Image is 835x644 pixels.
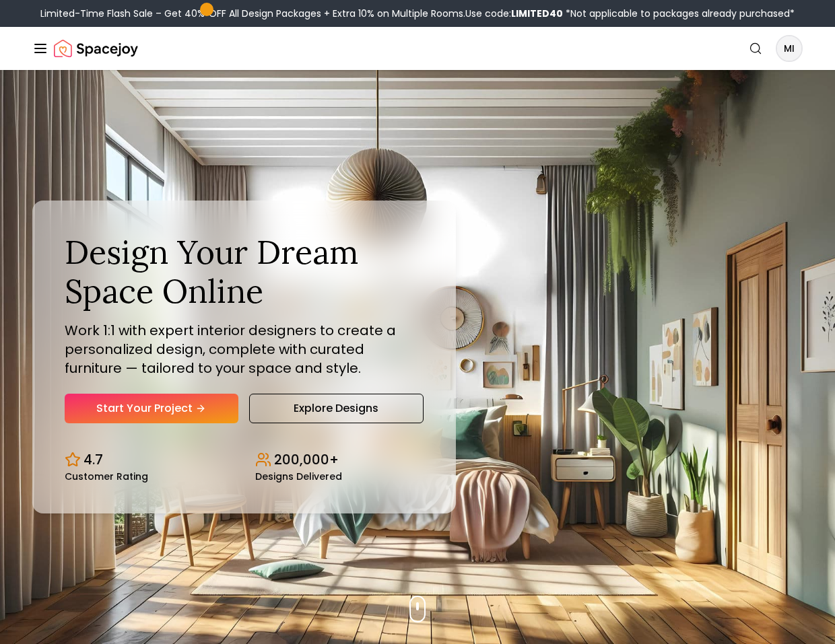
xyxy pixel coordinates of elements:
[83,450,103,469] p: 4.7
[32,27,803,70] nav: Global
[511,7,563,20] b: LIMITED40
[65,233,424,310] h1: Design Your Dream Space Online
[54,35,138,62] img: Spacejoy Logo
[40,7,795,20] div: Limited-Time Flash Sale – Get 40% OFF All Design Packages + Extra 10% on Multiple Rooms.
[65,472,148,481] small: Customer Rating
[465,7,563,20] span: Use code:
[249,394,424,423] a: Explore Designs
[54,35,138,62] a: Spacejoy
[255,472,342,481] small: Designs Delivered
[65,321,424,378] p: Work 1:1 with expert interior designers to create a personalized design, complete with curated fu...
[563,7,795,20] span: *Not applicable to packages already purchased*
[776,35,803,62] button: MI
[65,439,424,481] div: Design stats
[274,450,339,469] p: 200,000+
[65,394,238,423] a: Start Your Project
[777,36,801,61] span: MI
